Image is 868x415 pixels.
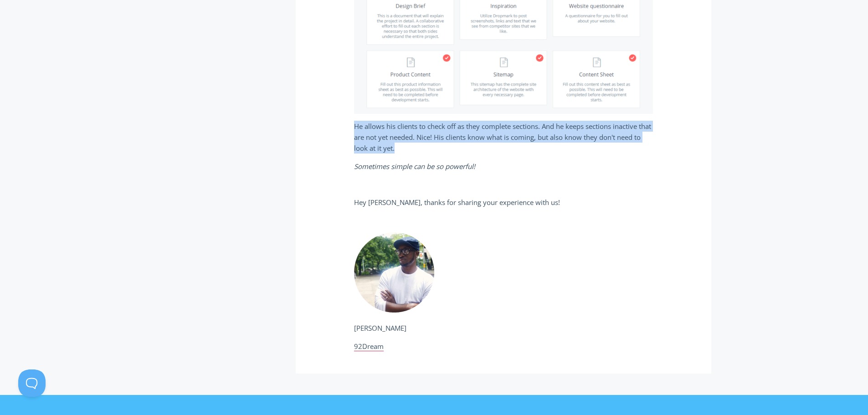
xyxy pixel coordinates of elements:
p: He allows his clients to check off as they complete sections. And he keeps sections inactive that... [354,121,653,154]
iframe: Toggle Customer Support [18,369,46,397]
em: Sometimes simple can be so powerful! [354,162,475,171]
a: 92Dream [354,342,384,351]
p: [PERSON_NAME] [354,323,653,333]
img: Anthony Wallace Case Study for Client Portal [354,232,435,313]
p: Hey [PERSON_NAME], thanks for sharing your experience with us! [354,197,653,208]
